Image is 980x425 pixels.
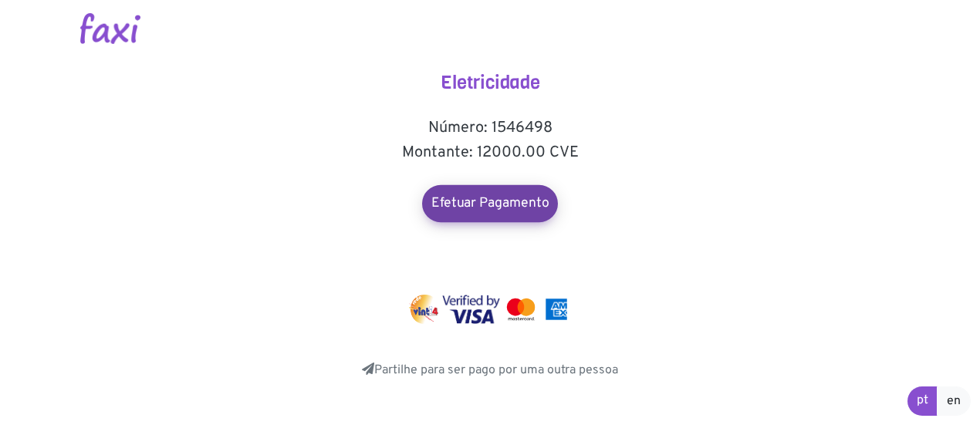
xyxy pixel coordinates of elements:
img: vinti4 [409,295,440,324]
h5: Montante: 12000.00 CVE [336,143,644,162]
img: visa [442,295,500,324]
a: Partilhe para ser pago por uma outra pessoa [362,363,618,378]
img: mastercard [542,295,571,324]
img: mastercard [503,295,539,324]
a: Efetuar Pagamento [422,185,558,222]
h5: Número: 1546498 [336,119,644,137]
a: pt [907,386,938,416]
h4: Eletricidade [336,72,644,94]
a: en [937,386,971,416]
